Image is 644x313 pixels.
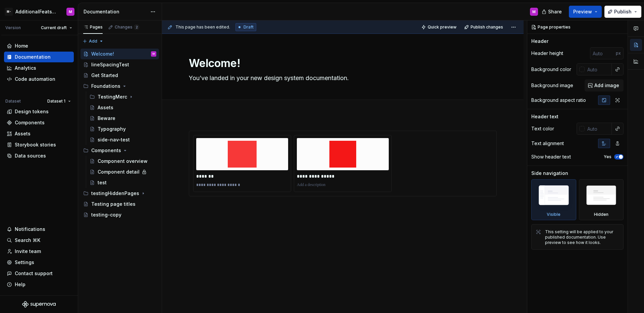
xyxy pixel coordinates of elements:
[87,156,159,167] a: Component overview
[83,24,103,30] div: Pages
[4,117,74,128] a: Components
[585,123,612,135] input: Auto
[616,51,621,56] p: px
[531,179,576,220] div: Visible
[38,23,75,33] button: Current draft
[98,115,115,122] div: Beware
[5,99,21,104] div: Dataset
[80,199,159,209] a: Testing page titles
[15,119,45,126] div: Components
[98,126,126,132] div: Typography
[531,125,554,132] div: Text color
[15,248,41,255] div: Invite team
[98,158,148,165] div: Component overview
[471,24,503,30] span: Publish changes
[531,113,558,120] div: Header text
[87,124,159,134] a: Typography
[573,8,592,15] span: Preview
[4,246,74,257] a: Invite team
[614,8,632,15] span: Publish
[531,50,563,57] div: Header height
[531,82,573,89] div: Background image
[44,97,74,106] button: Dataset 1
[87,102,159,113] a: Assets
[4,150,74,161] a: Data sources
[531,66,571,73] div: Background color
[187,55,495,71] textarea: Welcome!
[98,136,130,143] div: side-nav-test
[15,76,55,82] div: Code automation
[91,190,139,197] div: testingHiddenPages
[15,281,25,288] div: Help
[590,47,616,59] input: Auto
[4,74,74,84] a: Code automation
[4,224,74,235] button: Notifications
[15,54,51,60] div: Documentation
[594,82,619,89] span: Add image
[5,25,21,30] div: Version
[545,229,619,245] div: This setting will be applied to your published documentation. Use preview to see how it looks.
[4,139,74,150] a: Storybook stories
[80,81,159,91] div: Foundations
[4,63,74,73] a: Analytics
[585,79,624,91] button: Add image
[91,147,121,154] div: Components
[80,59,159,70] a: lineSpacingTest
[22,301,56,308] svg: Supernova Logo
[15,43,28,49] div: Home
[531,97,586,104] div: Background aspect ratio
[15,65,36,71] div: Analytics
[69,9,72,14] div: M
[594,212,608,217] div: Hidden
[91,51,114,57] div: Welcome!
[91,61,129,68] div: lineSpacingTest
[41,25,67,30] span: Current draft
[80,70,159,81] a: Get Started
[4,41,74,51] a: Home
[15,152,46,159] div: Data sources
[604,154,611,160] label: Yes
[531,38,548,45] div: Header
[15,8,58,15] div: AdditionalFeatsTest
[80,145,159,156] div: Components
[4,257,74,268] a: Settings
[419,22,460,32] button: Quick preview
[531,153,571,160] div: Show header text
[80,188,159,199] div: testingHiddenPages
[15,270,53,277] div: Contact support
[15,141,56,148] div: Storybook stories
[4,128,74,139] a: Assets
[4,235,74,246] button: Search ⌘K
[91,201,136,207] div: Testing page titles
[1,4,76,19] button: M-AdditionalFeatsTestM
[87,91,159,102] div: TestingMerc
[4,52,74,62] a: Documentation
[604,6,641,18] button: Publish
[98,169,140,175] div: Component detail
[47,99,65,104] span: Dataset 1
[15,259,34,266] div: Settings
[579,179,624,220] div: Hidden
[80,49,159,59] a: Welcome!M
[98,179,107,186] div: test
[462,22,506,32] button: Publish changes
[569,6,602,18] button: Preview
[84,8,147,15] div: Documentation
[175,24,230,30] span: This page has been edited.
[5,8,13,16] div: M-
[4,106,74,117] a: Design tokens
[532,9,536,14] div: M
[91,211,121,218] div: testing-copy
[428,24,457,30] span: Quick preview
[89,39,97,44] span: Add
[15,237,40,244] div: Search ⌘K
[585,63,612,75] input: Auto
[134,24,139,30] span: 2
[91,72,118,79] div: Get Started
[87,177,159,188] a: test
[15,108,49,115] div: Design tokens
[153,51,155,57] div: M
[531,140,564,147] div: Text alignment
[531,170,568,177] div: Side navigation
